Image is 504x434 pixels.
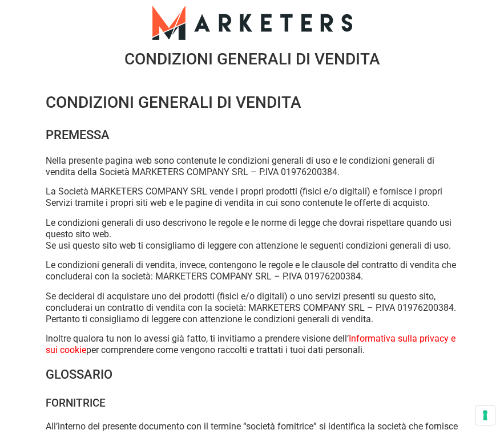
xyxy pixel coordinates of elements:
a: Informativa sulla privacy e sui cookie [46,333,455,355]
p: Le condizioni generali di uso descrivono le regole e le norme di legge che dovrai rispettare quan... [46,217,458,252]
h3: PREMESSA [46,124,458,146]
p: Inoltre qualora tu non lo avessi già fatto, ti invitiamo a prendere visione dell’ per comprendere... [46,333,458,356]
p: Se deciderai di acquistare uno dei prodotti (fisici e/o digitali) o uno servizi presenti su quest... [46,291,458,325]
h3: GLOSSARIO [46,364,458,386]
button: Le tue preferenze relative al consenso per le tecnologie di tracciamento [475,405,495,425]
p: La Società MARKETERS COMPANY SRL vende i propri prodotti (fisici e/o digitali) e fornisce i propr... [46,186,458,209]
h4: FORNITRICE [46,395,458,412]
p: Nella presente pagina web sono contenute le condizioni generali di uso e le condizioni generali d... [46,155,458,178]
p: Le condizioni generali di vendita, invece, contengono le regole e le clausole del contratto di ve... [46,259,458,282]
h2: CONDIZIONI GENERALI DI VENDITA [6,51,498,67]
h2: CONDIZIONI GENERALI DI VENDITA [46,90,458,115]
